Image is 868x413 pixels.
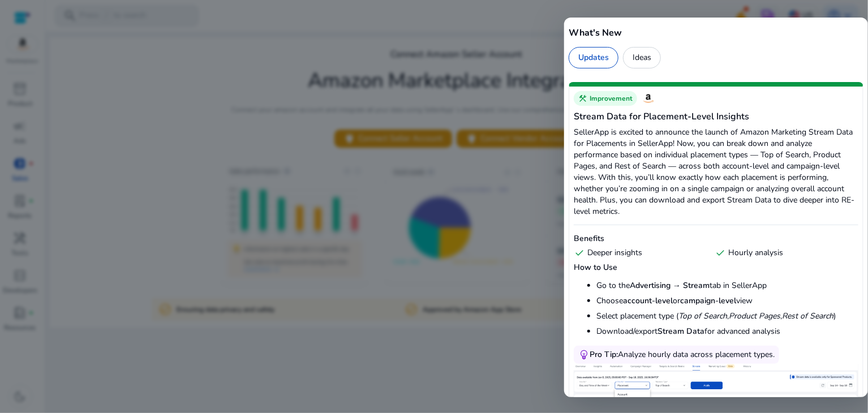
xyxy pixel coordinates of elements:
li: Select placement type ( , , ) [596,311,858,322]
div: Hourly analysis [715,247,851,259]
div: Analyze hourly data across placement types. [590,349,775,360]
strong: campaign-level [680,295,736,306]
em: Top of Search [678,311,727,321]
span: Pro Tip: [590,349,618,360]
h6: How to Use [574,262,858,273]
h5: What's New [569,26,863,40]
h5: Stream Data for Placement-Level Insights [574,110,858,123]
em: Rest of Search [782,311,833,321]
span: Improvement [590,94,633,103]
h6: Benefits [574,233,858,244]
div: Deeper insights [574,247,710,259]
strong: Advertising → Stream [630,280,710,291]
strong: account-level [623,295,673,306]
span: emoji_objects [578,349,590,360]
li: Choose or view [596,295,858,307]
div: Ideas [623,47,661,68]
img: Amazon [642,92,655,105]
strong: Stream Data [658,326,704,337]
span: check [574,247,585,259]
span: check [715,247,726,259]
li: Go to the tab in SellerApp [596,280,858,291]
p: SellerApp is excited to announce the launch of Amazon Marketing Stream Data for Placements in Sel... [574,127,858,217]
li: Download/export for advanced analysis [596,326,858,337]
div: Updates [569,47,618,68]
em: Product Pages [729,311,780,321]
span: construction [578,94,587,103]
